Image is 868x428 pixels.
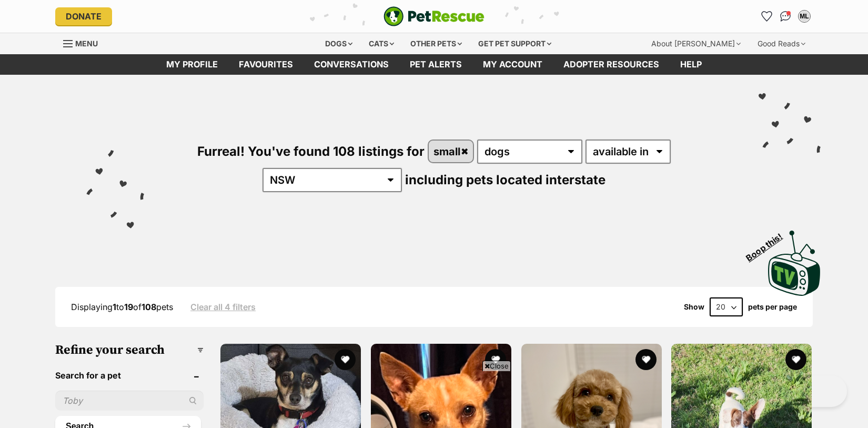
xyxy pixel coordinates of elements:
h3: Refine your search [55,343,204,357]
button: favourite [635,349,656,370]
ul: Account quick links [758,8,813,25]
a: Conversations [777,8,794,25]
a: Help [670,54,712,75]
span: Displaying to of pets [71,302,173,312]
a: Favourites [228,54,304,75]
span: including pets located interstate [405,172,605,187]
label: pets per page [748,303,797,311]
img: logo-e224e6f780fb5917bec1dbf3a21bbac754714ae5b6737aabdf751b685950b380.svg [383,6,485,26]
span: Menu [75,39,98,48]
button: My account [796,8,813,25]
a: Boop this! [768,221,821,298]
a: My account [472,54,553,75]
strong: 108 [142,302,156,312]
input: Toby [55,391,204,411]
span: Furreal! You've found 108 listings for [197,144,425,159]
img: chat-41dd97257d64d25036548639549fe6c8038ab92f7586957e7f3b1b290dea8141.svg [780,11,791,22]
div: Cats [361,33,401,54]
a: Menu [63,33,105,52]
button: favourite [785,349,806,370]
a: Pet alerts [399,54,472,75]
a: PetRescue [383,6,485,26]
a: Adopter resources [553,54,670,75]
img: PetRescue TV logo [768,231,821,296]
iframe: Advertisement [243,375,625,423]
header: Search for a pet [55,371,204,380]
span: Boop this! [744,225,793,263]
span: Show [684,303,704,311]
div: Other pets [403,33,469,54]
iframe: Help Scout Beacon - Open [792,375,847,407]
button: favourite [485,349,506,370]
div: Good Reads [750,33,813,54]
div: ML [799,11,810,22]
strong: 1 [113,302,116,312]
a: Donate [55,7,112,25]
a: small [429,141,473,162]
span: Close [482,361,511,371]
div: Get pet support [471,33,559,54]
a: My profile [156,54,228,75]
strong: 19 [124,302,133,312]
div: Dogs [318,33,360,54]
button: favourite [335,349,356,370]
a: Clear all 4 filters [190,302,256,312]
div: About [PERSON_NAME] [644,33,748,54]
a: conversations [304,54,399,75]
a: Favourites [758,8,775,25]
